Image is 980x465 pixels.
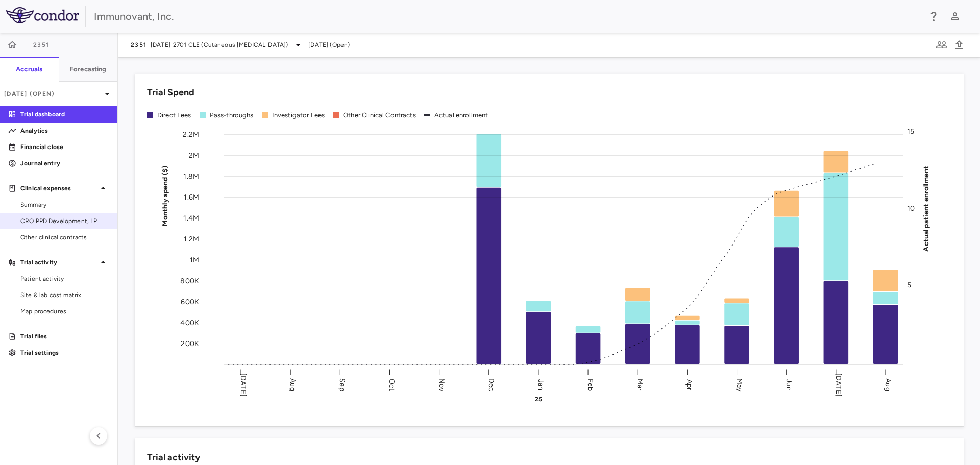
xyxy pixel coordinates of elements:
tspan: Monthly spend ($) [161,165,169,226]
p: Financial close [20,142,109,152]
tspan: 600K [181,298,199,306]
text: Jun [785,379,793,390]
text: Mar [635,378,644,390]
text: Oct [387,378,396,390]
span: Other clinical contracts [20,233,109,242]
div: Actual enrollment [434,111,488,120]
tspan: 15 [907,127,914,136]
span: CRO PPD Development, LP [20,216,109,226]
div: Pass-throughs [210,111,254,120]
text: [DATE] [239,373,248,397]
tspan: 200K [181,339,199,348]
p: Trial activity [20,258,97,267]
tspan: 5 [907,281,911,289]
span: Patient activity [20,274,109,283]
tspan: 1.2M [184,235,199,243]
p: Analytics [20,126,109,135]
h6: Trial activity [147,451,200,464]
tspan: 1.4M [183,214,199,223]
tspan: 800K [180,277,199,285]
p: Trial settings [20,348,109,357]
p: [DATE] (Open) [4,89,101,99]
div: Immunovant, Inc. [94,9,921,24]
tspan: 1M [190,256,199,264]
img: logo-full-SnFGN8VE.png [6,7,79,23]
span: 2351 [131,41,146,49]
p: Clinical expenses [20,184,97,193]
text: Jan [536,379,545,390]
span: Site & lab cost matrix [20,290,109,300]
text: Sep [338,378,347,391]
p: Journal entry [20,159,109,168]
text: Aug [288,378,297,391]
tspan: 2.2M [183,130,199,139]
h6: Trial Spend [147,86,194,100]
div: Other Clinical Contracts [343,111,416,120]
tspan: 1.8M [183,172,199,181]
tspan: 2M [189,151,199,160]
p: Trial files [20,332,109,341]
tspan: 400K [180,319,199,327]
span: [DATE] (Open) [308,40,350,50]
tspan: 1.6M [184,193,199,202]
p: Trial dashboard [20,110,109,119]
text: Nov [437,378,446,391]
div: Direct Fees [157,111,191,120]
h6: Accruals [16,65,42,74]
text: May [735,378,744,391]
text: Dec [487,378,496,391]
text: [DATE] [834,373,843,397]
tspan: Actual patient enrollment [922,165,930,251]
text: 25 [535,396,542,403]
span: Summary [20,200,109,209]
text: Apr [685,379,694,390]
div: Investigator Fees [272,111,325,120]
span: [DATE]-2701 CLE (Cutaneous [MEDICAL_DATA]) [151,40,288,50]
span: Map procedures [20,307,109,316]
text: Feb [586,378,595,390]
tspan: 10 [907,204,915,212]
span: 2351 [33,41,49,49]
h6: Forecasting [70,65,107,74]
text: Aug [884,378,892,391]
